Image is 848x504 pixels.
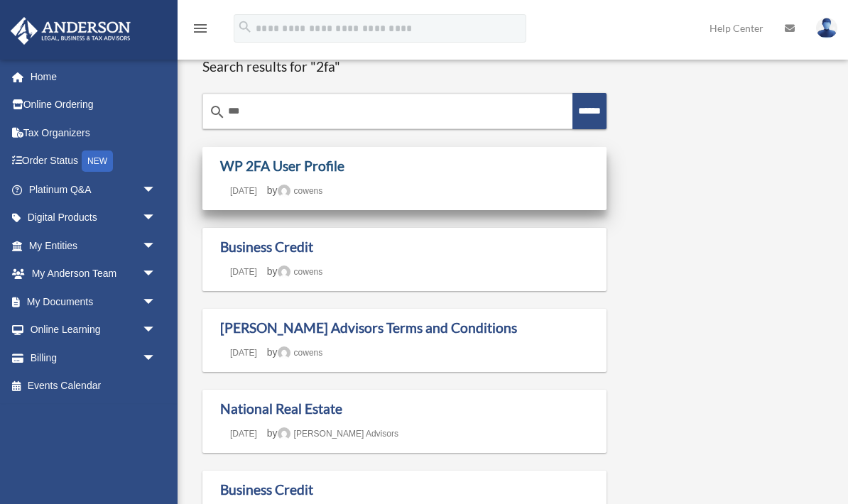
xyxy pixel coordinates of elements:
[10,344,178,372] a: Billingarrow_drop_down
[220,481,313,498] a: Business Credit
[267,185,322,196] span: by
[220,348,267,358] a: [DATE]
[278,186,323,196] a: cowens
[278,267,323,277] a: cowens
[142,260,170,289] span: arrow_drop_down
[10,175,178,204] a: Platinum Q&Aarrow_drop_down
[10,231,178,260] a: My Entitiesarrow_drop_down
[142,344,170,373] span: arrow_drop_down
[267,427,398,439] span: by
[209,104,226,121] i: search
[142,316,170,345] span: arrow_drop_down
[202,58,607,76] h1: Search results for "2fa"
[220,319,517,336] a: [PERSON_NAME] Advisors Terms and Conditions
[278,348,323,358] a: cowens
[192,20,209,37] i: menu
[220,158,344,174] a: WP 2FA User Profile
[142,231,170,261] span: arrow_drop_down
[237,19,253,35] i: search
[82,150,113,172] div: NEW
[267,265,322,277] span: by
[278,429,398,439] a: [PERSON_NAME] Advisors
[10,147,178,176] a: Order StatusNEW
[10,62,170,91] a: Home
[6,17,135,45] img: Anderson Advisors Platinum Portal
[220,267,267,277] a: [DATE]
[816,18,837,38] img: User Pic
[220,400,342,417] a: National Real Estate
[10,204,178,232] a: Digital Productsarrow_drop_down
[10,287,178,316] a: My Documentsarrow_drop_down
[220,429,267,439] a: [DATE]
[10,119,178,147] a: Tax Organizers
[192,25,209,37] a: menu
[220,239,313,255] a: Business Credit
[142,204,170,233] span: arrow_drop_down
[10,91,178,119] a: Online Ordering
[10,372,178,400] a: Events Calendar
[10,316,178,344] a: Online Learningarrow_drop_down
[10,260,178,288] a: My Anderson Teamarrow_drop_down
[267,346,322,358] span: by
[142,287,170,317] span: arrow_drop_down
[142,175,170,204] span: arrow_drop_down
[220,186,267,196] a: [DATE]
